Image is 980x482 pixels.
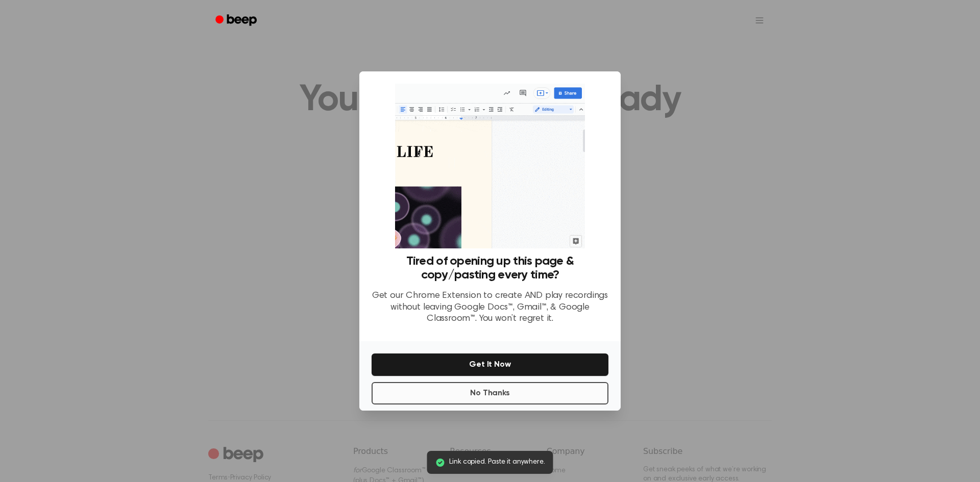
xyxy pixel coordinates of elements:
p: Get our Chrome Extension to create AND play recordings without leaving Google Docs™, Gmail™, & Go... [372,290,608,325]
a: Beep [208,11,266,31]
button: Open menu [747,8,772,33]
button: Get It Now [372,353,608,376]
span: Link copied. Paste it anywhere. [449,457,545,468]
button: No Thanks [372,382,608,404]
img: Beep extension in action [395,84,584,248]
h3: Tired of opening up this page & copy/pasting every time? [372,255,608,282]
